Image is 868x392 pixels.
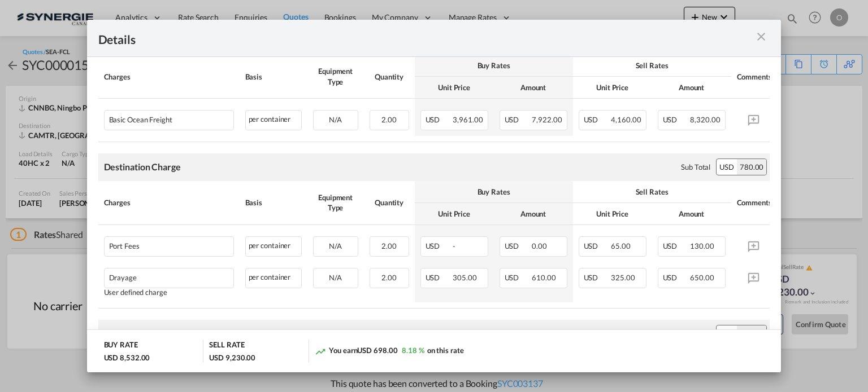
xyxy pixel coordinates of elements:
[681,162,710,172] div: Sub Total
[402,346,424,355] span: 8.18 %
[381,241,397,250] span: 2.00
[245,268,302,288] div: per container
[370,197,409,208] div: Quantity
[104,161,181,173] div: Destination Charge
[11,12,72,33] strong: Origin Charges Pick-up location :
[453,115,483,124] span: 3,961.00
[381,115,397,124] span: 2.00
[11,11,659,23] body: Editor, editor6
[579,187,726,197] div: Sell Rates
[731,181,776,225] th: Comments
[505,273,531,282] span: USD
[453,241,455,250] span: -
[579,60,726,71] div: Sell Rates
[652,203,731,225] th: Amount
[611,241,631,250] span: 65.00
[415,203,494,225] th: Unit Price
[370,72,409,82] div: Quantity
[494,77,573,99] th: Amount
[737,159,766,175] div: 780.00
[611,115,641,124] span: 4,160.00
[573,77,652,99] th: Unit Price
[98,31,703,45] div: Details
[104,72,234,82] div: Charges
[329,241,342,250] span: N/A
[11,42,659,101] p: Currency is converted based on the date of sailing 1 hour free for loading (unloading), 125.00$ /...
[690,115,720,124] span: 8,320.00
[420,60,567,71] div: Buy Rates
[245,197,302,208] div: Basis
[420,187,567,197] div: Buy Rates
[717,325,737,341] div: USD
[494,203,573,225] th: Amount
[245,72,302,82] div: Basis
[381,273,397,282] span: 2.00
[426,273,452,282] span: USD
[109,111,199,124] div: Basic Ocean Freight
[426,241,452,250] span: USD
[104,288,234,297] div: User defined charge
[754,30,768,43] md-icon: icon-close m-3 fg-AAA8AD cursor
[663,115,689,124] span: USD
[415,77,494,99] th: Unit Price
[453,273,476,282] span: 305.00
[104,327,192,340] div: Doc and Handling fees
[584,115,610,124] span: USD
[11,11,659,23] body: Editor, editor5
[690,241,714,250] span: 130.00
[109,237,199,250] div: Port Fees
[573,203,652,225] th: Unit Price
[104,340,138,353] div: BUY RATE
[584,273,610,282] span: USD
[690,273,714,282] span: 650.00
[313,66,358,86] div: Equipment Type
[663,241,689,250] span: USD
[245,236,302,257] div: per container
[717,159,737,175] div: USD
[505,115,531,124] span: USD
[731,55,776,99] th: Comments
[87,20,782,373] md-dialog: Port of Loading ...
[681,328,710,338] div: Sub Total
[532,241,547,250] span: 0.00
[315,345,463,357] div: You earn on this rate
[109,268,199,282] div: Drayage
[532,273,555,282] span: 610.00
[329,273,342,282] span: N/A
[652,77,731,99] th: Amount
[209,353,255,363] div: USD 9,230.00
[11,109,173,118] strong: —---------------------------------------------------------------
[737,325,766,341] div: 130.00
[209,340,244,353] div: SELL RATE
[611,273,635,282] span: 325.00
[357,346,397,355] span: USD 698.00
[663,273,689,282] span: USD
[505,241,531,250] span: USD
[532,115,562,124] span: 7,922.00
[426,115,452,124] span: USD
[104,353,150,363] div: USD 8,532.00
[584,241,610,250] span: USD
[313,192,358,213] div: Equipment Type
[329,115,342,124] span: N/A
[315,346,326,357] md-icon: icon-trending-up
[104,197,234,208] div: Charges
[245,110,302,130] div: per container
